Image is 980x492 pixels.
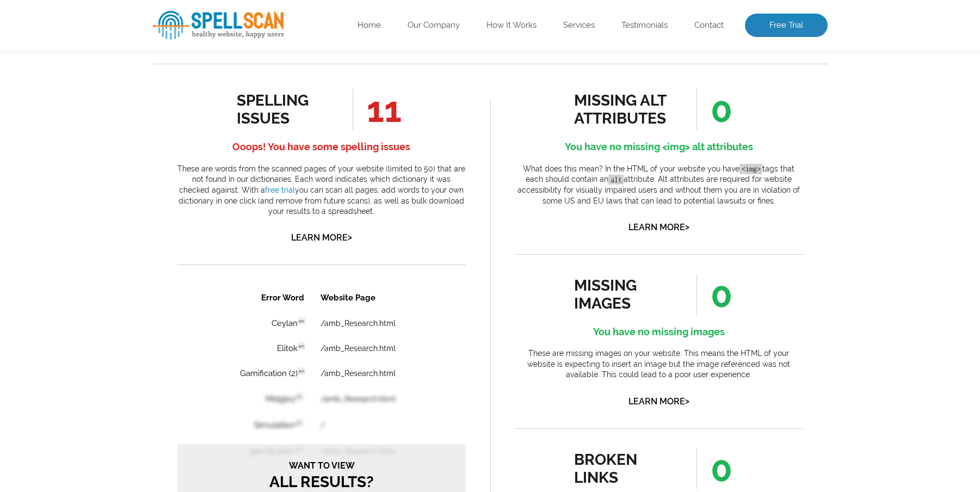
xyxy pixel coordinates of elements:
th: Error Word [28,1,134,26]
p: These are missing images on your website. This means the HTML of your website is expecting to ins... [515,348,803,380]
span: 11 [353,89,402,130]
a: 1 [139,311,149,323]
h4: You have no missing <img> alt attributes [515,138,803,156]
code: alt [608,175,624,185]
a: Learn More> [628,396,689,407]
a: Services [563,20,595,31]
div: missing images [574,276,673,312]
div: spelling issues [237,91,335,127]
a: Learn More> [628,222,689,232]
p: What does this mean? In the HTML of your website you have tags that each should contain an attrib... [515,164,803,206]
img: spellScan [153,11,283,40]
h4: Ooops! You have some spelling issues [177,138,466,156]
span: > [685,393,689,409]
td: Gamification (2) [28,77,134,101]
td: Elitok [28,52,134,76]
a: Testimonials [621,20,668,31]
span: 0 [697,274,732,315]
th: Website Page [135,1,260,26]
span: en [120,83,128,91]
h4: You have no missing images [515,323,803,341]
a: Learn More> [291,232,352,243]
a: free trial [265,186,295,194]
div: broken links [574,451,673,487]
a: /amb_Research.html [143,85,218,94]
a: How It Works [486,20,537,31]
span: 0 [697,448,732,489]
a: /amb_Research.html [143,60,218,69]
p: These are words from the scanned pages of your website (limited to 50) that are not found in our ... [177,164,466,217]
div: missing alt attributes [574,91,673,127]
span: > [348,230,352,245]
span: en [120,58,128,66]
code: <img> [739,164,762,174]
a: Our Company [408,20,460,31]
span: Want to view [5,176,283,187]
h3: All Results? [5,176,283,207]
span: > [685,219,689,235]
a: Free Trial [745,14,828,38]
a: Get Free Trial [95,218,194,241]
span: en [120,33,128,41]
a: Contact [694,20,724,31]
span: 0 [697,89,732,130]
a: /amb_Research.html [143,35,218,44]
td: Ceylan [28,27,134,51]
a: Home [358,20,381,31]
